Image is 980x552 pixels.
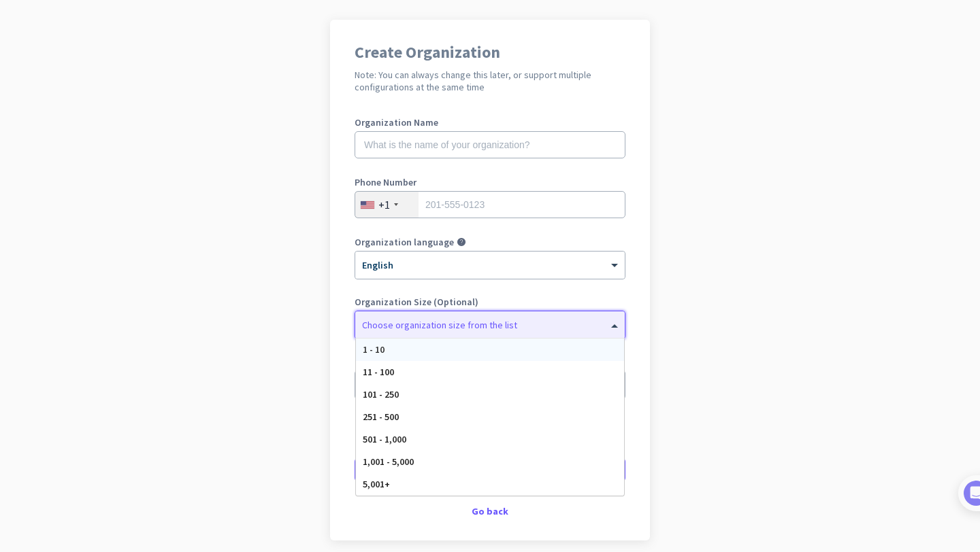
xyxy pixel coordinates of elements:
div: Options List [356,339,624,496]
span: 251 - 500 [363,411,399,423]
label: Organization Time Zone [355,357,625,366]
label: Organization Name [355,118,625,127]
span: 1,001 - 5,000 [363,455,414,468]
span: 11 - 100 [363,366,394,378]
label: Organization language [355,237,454,247]
span: 1 - 10 [363,343,385,356]
i: help [457,237,466,247]
div: +1 [378,198,390,211]
div: Go back [355,506,625,516]
button: Create Organization [355,458,625,482]
label: Phone Number [355,177,625,187]
span: 501 - 1,000 [363,433,406,445]
h1: Create Organization [355,44,625,61]
h2: Note: You can always change this later, or support multiple configurations at the same time [355,69,625,93]
span: 101 - 250 [363,388,399,400]
label: Organization Size (Optional) [355,297,625,307]
input: What is the name of your organization? [355,131,625,158]
span: 5,001+ [363,478,390,490]
input: 201-555-0123 [355,191,625,218]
